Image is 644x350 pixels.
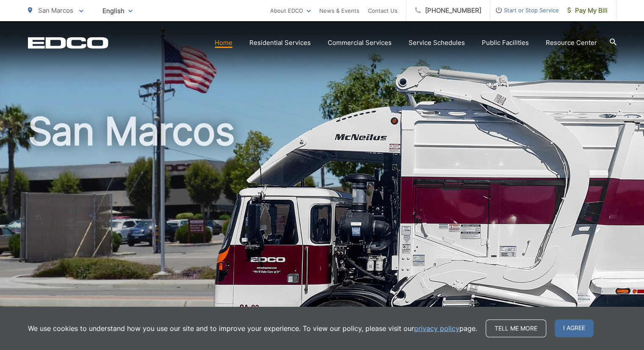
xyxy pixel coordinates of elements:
[270,6,311,16] a: About EDCO
[249,38,311,48] a: Residential Services
[546,38,597,48] a: Resource Center
[414,323,459,333] a: privacy policy
[368,6,398,16] a: Contact Us
[567,6,608,16] span: Pay My Bill
[409,38,465,48] a: Service Schedules
[215,38,232,48] a: Home
[486,319,546,337] a: Tell me more
[328,38,392,48] a: Commercial Services
[96,3,139,18] span: English
[555,319,594,337] span: I agree
[319,6,359,16] a: News & Events
[28,323,477,333] p: We use cookies to understand how you use our site and to improve your experience. To view our pol...
[38,6,73,14] span: San Marcos
[482,38,529,48] a: Public Facilities
[28,37,108,49] a: EDCD logo. Return to the homepage.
